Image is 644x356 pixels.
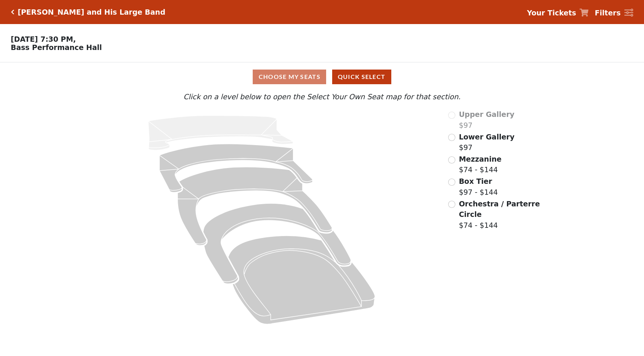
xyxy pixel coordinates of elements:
span: Box Tier [459,177,492,185]
path: Orchestra / Parterre Circle - Seats Available: 18 [228,236,375,324]
h5: [PERSON_NAME] and His Large Band [18,8,165,17]
strong: Your Tickets [527,9,576,17]
a: Your Tickets [527,8,589,18]
path: Lower Gallery - Seats Available: 208 [159,144,313,192]
strong: Filters [595,9,621,17]
p: Click on a level below to open the Select Your Own Seat map for that section. [86,91,558,102]
span: Orchestra / Parterre Circle [459,200,540,219]
a: Filters [595,8,633,18]
label: $97 [459,109,514,130]
label: $74 - $144 [459,154,501,175]
label: $97 [459,132,514,153]
button: Quick Select [332,70,391,84]
span: Lower Gallery [459,133,514,141]
path: Upper Gallery - Seats Available: 0 [148,115,293,150]
label: $97 - $144 [459,176,498,197]
span: Upper Gallery [459,110,514,118]
span: Mezzanine [459,155,501,163]
a: Click here to go back to filters [11,9,14,15]
label: $74 - $144 [459,198,541,231]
